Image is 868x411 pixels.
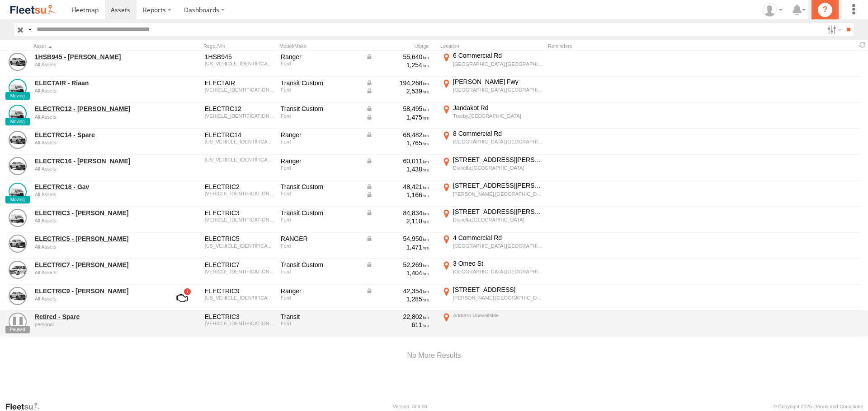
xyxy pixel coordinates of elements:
[440,51,544,76] label: Click to View Current Location
[35,88,159,93] div: undefined
[35,131,159,139] a: ELECTRC14 - Spare
[9,183,27,201] a: View Asset Details
[453,87,543,93] div: [GEOGRAPHIC_DATA],[GEOGRAPHIC_DATA]
[440,286,544,310] label: Click to View Current Location
[453,234,543,242] div: 4 Commercial Rd
[857,41,868,49] span: Refresh
[35,287,159,295] a: ELECTRIC9 - [PERSON_NAME]
[205,87,274,92] div: WF0YXXTTGYNJ17812
[35,322,159,327] div: undefined
[281,183,359,191] div: Transit Custom
[35,261,159,269] a: ELECTRIC7 - [PERSON_NAME]
[35,192,159,197] div: undefined
[35,244,159,249] div: undefined
[366,131,429,139] div: Data from Vehicle CANbus
[366,79,429,87] div: Data from Vehicle CANbus
[281,139,359,144] div: Ford
[279,43,361,49] div: Model/Make
[205,61,274,66] div: MNAUMAF50HW805362
[281,295,359,300] div: Ford
[281,209,359,217] div: Transit Custom
[548,43,693,49] div: Reminders
[35,166,159,171] div: undefined
[205,295,274,300] div: MNAUMAF50FW475764
[453,295,543,301] div: [PERSON_NAME],[GEOGRAPHIC_DATA]
[366,105,429,113] div: Data from Vehicle CANbus
[453,268,543,275] div: [GEOGRAPHIC_DATA],[GEOGRAPHIC_DATA]
[453,191,543,197] div: [PERSON_NAME],[GEOGRAPHIC_DATA]
[440,78,544,102] label: Click to View Current Location
[5,402,47,411] a: Visit our Website
[366,165,429,173] div: 1,438
[440,208,544,232] label: Click to View Current Location
[281,269,359,274] div: Ford
[281,321,359,326] div: Ford
[35,313,159,321] a: Retired - Spare
[281,113,359,119] div: Ford
[440,129,544,154] label: Click to View Current Location
[440,43,544,49] div: Location
[453,165,543,171] div: Dianella,[GEOGRAPHIC_DATA]
[281,261,359,269] div: Transit Custom
[281,105,359,113] div: Transit Custom
[9,209,27,227] a: View Asset Details
[453,61,543,67] div: [GEOGRAPHIC_DATA],[GEOGRAPHIC_DATA]
[453,217,543,223] div: Dianella,[GEOGRAPHIC_DATA]
[440,259,544,284] label: Click to View Current Location
[26,23,33,36] label: Search Query
[453,51,543,60] div: 6 Commercial Rd
[205,139,274,144] div: MNAUMAF80GW574265
[453,243,543,249] div: [GEOGRAPHIC_DATA],[GEOGRAPHIC_DATA]
[366,139,429,147] div: 1,765
[453,259,543,268] div: 3 Omeo St
[281,287,359,295] div: Ranger
[281,157,359,165] div: Ranger
[35,209,159,217] a: ELECTRIC3 - [PERSON_NAME]
[205,131,274,139] div: ELECTRC14
[366,295,429,303] div: 1,285
[366,209,429,217] div: Data from Vehicle CANbus
[205,261,274,269] div: ELECTRIC7
[364,43,437,49] div: Usage
[366,287,429,295] div: Data from Vehicle CANbus
[759,3,786,17] div: Wayne Betts
[366,269,429,277] div: 1,404
[205,79,274,87] div: ELECTAIR
[281,217,359,222] div: Ford
[9,53,27,71] a: View Asset Details
[205,113,274,119] div: WF0YXXTTGYLS21315
[281,53,359,61] div: Ranger
[35,183,159,191] a: ELECTRC18 - Gav
[205,313,274,321] div: ELECTRIC3
[9,313,27,331] a: View Asset Details
[205,157,274,162] div: MNACMEF70PW281940
[165,287,198,309] a: View Asset with Fault/s
[440,181,544,206] label: Click to View Current Location
[366,321,429,329] div: 611
[453,104,543,112] div: Jandakot Rd
[453,113,543,119] div: Treeby,[GEOGRAPHIC_DATA]
[366,53,429,61] div: Data from Vehicle CANbus
[281,165,359,171] div: Ford
[205,235,274,243] div: ELECTRIC5
[366,217,429,225] div: 2,110
[35,235,159,243] a: ELECTRIC5 - [PERSON_NAME]
[281,61,359,66] div: Ford
[9,79,27,97] a: View Asset Details
[366,183,429,191] div: Data from Vehicle CANbus
[453,139,543,145] div: [GEOGRAPHIC_DATA],[GEOGRAPHIC_DATA]
[35,79,159,87] a: ELECTAIR - Riaan
[453,78,543,86] div: [PERSON_NAME] Fwy
[815,404,863,409] a: Terms and Conditions
[366,61,429,69] div: 1,254
[281,191,359,196] div: Ford
[393,404,427,409] div: Version: 306.00
[205,105,274,113] div: ELECTRC12
[35,105,159,113] a: ELECTRC12 - [PERSON_NAME]
[366,313,429,321] div: 22,802
[205,53,274,61] div: 1HSB945
[366,261,429,269] div: Data from Vehicle CANbus
[35,270,159,275] div: undefined
[366,87,429,95] div: Data from Vehicle CANbus
[205,183,274,191] div: ELECTRIC2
